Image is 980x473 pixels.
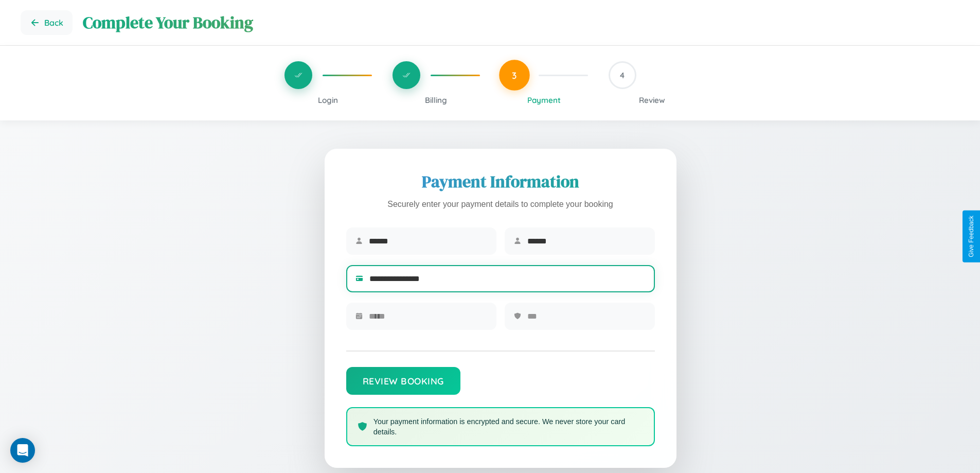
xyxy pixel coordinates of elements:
span: 4 [620,70,625,80]
span: Billing [425,95,447,105]
span: Login [318,95,338,105]
span: Review [639,95,665,105]
p: Securely enter your payment details to complete your booking [346,197,655,212]
p: Your payment information is encrypted and secure. We never store your card details. [373,416,644,437]
h1: Complete Your Booking [83,11,959,34]
span: Payment [527,95,561,105]
span: 3 [512,69,517,81]
h2: Payment Information [346,170,655,193]
div: Give Feedback [968,216,975,257]
div: Open Intercom Messenger [10,438,35,463]
button: Go back [21,10,73,35]
button: Review Booking [346,367,460,395]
